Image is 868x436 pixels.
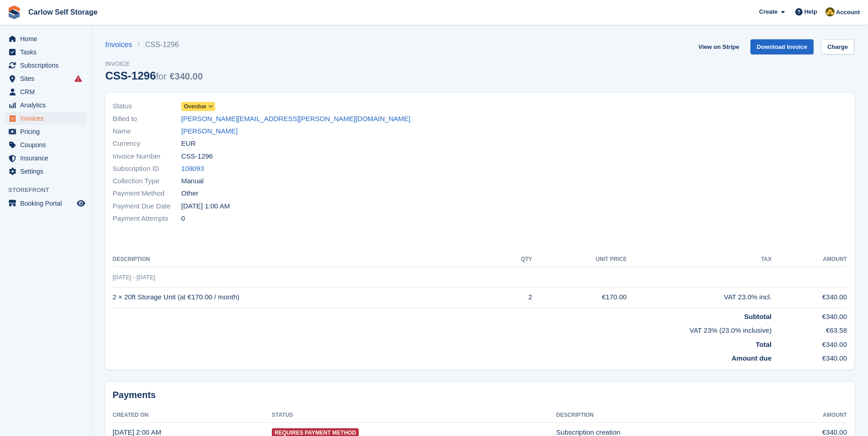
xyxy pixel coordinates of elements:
span: 0 [181,213,185,224]
span: Account [836,8,860,17]
span: [DATE] - [DATE] [113,274,155,281]
span: Payment Due Date [113,201,181,212]
a: [PERSON_NAME][EMAIL_ADDRESS][PERSON_NAME][DOMAIN_NAME] [181,114,410,124]
a: menu [5,46,86,58]
span: Storefront [8,186,91,195]
th: QTY [498,252,532,267]
a: 108093 [181,164,204,174]
a: menu [5,138,86,151]
a: Overdue [181,101,215,112]
span: Currency [113,138,181,149]
img: stora-icon-8386f47178a22dfd0bd8f6a31ec36ba5ce8667c1dd55bd0f319d3a0aa187defe.svg [7,5,21,19]
span: Status [113,101,181,112]
td: €340.00 [771,287,847,308]
td: VAT 23% (23.0% inclusive) [113,322,771,336]
img: Kevin Moore [825,7,835,16]
a: [PERSON_NAME] [181,126,237,137]
span: Subscription ID [113,164,181,174]
a: menu [5,197,86,210]
span: Payment Method [113,188,181,199]
strong: Amount due [732,354,772,362]
th: Tax [627,252,772,267]
div: VAT 23.0% incl. [627,292,772,303]
span: Insurance [20,152,75,165]
th: Unit Price [532,252,627,267]
span: Name [113,126,181,137]
span: Coupons [20,138,75,151]
td: €340.00 [771,336,847,350]
a: menu [5,152,86,165]
span: Invoices [20,112,75,125]
span: Create [759,7,777,16]
th: Status [272,408,556,423]
a: menu [5,99,86,112]
a: Preview store [75,198,86,209]
span: Invoice Number [113,151,181,162]
span: Subscriptions [20,59,75,72]
a: menu [5,112,86,125]
span: Analytics [20,99,75,112]
span: Help [804,7,817,16]
span: for [156,71,167,81]
a: menu [5,72,86,85]
th: Description [113,252,498,267]
i: Smart entry sync failures have occurred [75,75,82,82]
th: Created On [113,408,272,423]
span: Billed to [113,114,181,124]
span: Invoice [105,59,203,69]
span: Pricing [20,125,75,138]
span: Tasks [20,46,75,58]
td: €170.00 [532,287,627,308]
td: 2 × 20ft Storage Unit (at €170.00 / month) [113,287,498,308]
a: Download Invoice [750,39,814,54]
a: Carlow Self Storage [25,5,101,20]
th: Amount [766,408,847,423]
td: €340.00 [771,350,847,364]
a: Charge [821,39,854,54]
span: CRM [20,85,75,98]
td: 2 [498,287,532,308]
strong: Total [756,340,772,348]
a: menu [5,59,86,72]
span: €340.00 [170,71,203,81]
span: Collection Type [113,176,181,186]
h2: Payments [113,389,847,401]
a: View on Stripe [695,39,743,54]
time: 2025-09-21 00:00:00 UTC [181,201,230,212]
a: menu [5,125,86,138]
div: CSS-1296 [105,69,203,82]
strong: Subtotal [744,313,771,320]
span: Settings [20,165,75,178]
time: 2025-09-20 01:00:53 UTC [113,428,161,436]
th: Description [556,408,766,423]
span: Home [20,32,75,45]
span: Booking Portal [20,197,75,210]
th: Amount [771,252,847,267]
span: Overdue [184,102,206,111]
td: €340.00 [771,308,847,322]
span: Payment Attempts [113,213,181,224]
span: Manual [181,176,204,186]
nav: breadcrumbs [105,39,203,50]
span: Sites [20,72,75,85]
a: menu [5,32,86,45]
a: menu [5,85,86,98]
td: €63.58 [771,322,847,336]
span: CSS-1296 [181,151,213,162]
span: EUR [181,138,196,149]
a: Invoices [105,39,138,50]
a: menu [5,165,86,178]
span: Other [181,188,199,199]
